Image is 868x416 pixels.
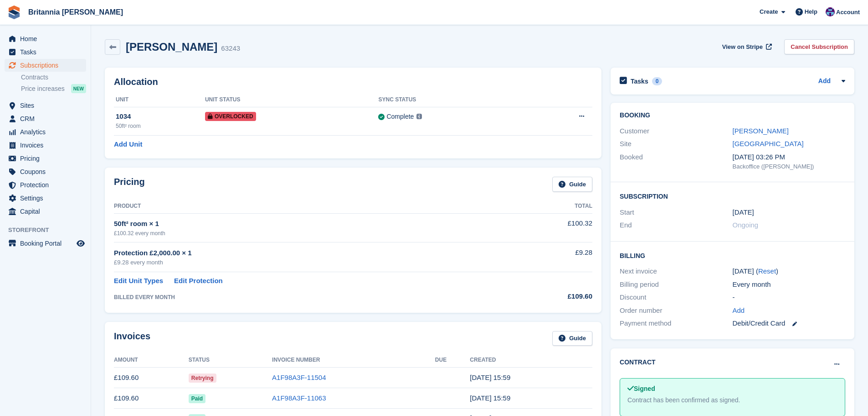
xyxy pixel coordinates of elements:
[758,267,776,275] a: Reset
[760,7,778,16] span: Create
[719,39,774,54] a: View on Stripe
[174,276,223,286] a: Edit Protection
[5,139,86,152] a: menu
[733,221,759,229] span: Ongoing
[818,76,831,87] a: Add
[21,84,65,93] span: Price increases
[20,179,75,191] span: Protection
[504,242,592,272] td: £9.28
[116,111,205,122] div: 1034
[20,192,75,205] span: Settings
[272,394,326,402] a: A1F98A3F-11063
[5,32,86,45] a: menu
[733,207,754,218] time: 2024-11-26 01:00:00 UTC
[21,84,86,94] a: Price increases NEW
[5,46,86,58] a: menu
[470,394,510,402] time: 2025-08-02 14:59:55 UTC
[114,368,189,388] td: £109.60
[784,39,854,54] a: Cancel Subscription
[20,112,75,125] span: CRM
[620,126,732,137] div: Customer
[114,293,504,301] div: BILLED EVERY MONTH
[733,266,845,277] div: [DATE] ( )
[552,177,592,192] a: Guide
[20,32,75,45] span: Home
[5,192,86,205] a: menu
[116,122,205,130] div: 50ft² room
[205,112,256,121] span: Overlocked
[5,112,86,125] a: menu
[114,199,504,214] th: Product
[627,395,837,405] div: Contract has been confirmed as signed.
[733,127,789,135] a: [PERSON_NAME]
[5,99,86,112] a: menu
[620,266,732,277] div: Next invoice
[733,292,845,303] div: -
[20,165,75,178] span: Coupons
[631,77,648,85] h2: Tasks
[733,305,745,316] a: Add
[20,205,75,218] span: Capital
[221,43,240,54] div: 63243
[20,99,75,112] span: Sites
[272,374,326,381] a: A1F98A3F-11504
[378,93,527,107] th: Sync Status
[5,179,86,191] a: menu
[7,5,21,19] img: stora-icon-8386f47178a22dfd0bd8f6a31ec36ba5ce8667c1dd55bd0f319d3a0aa187defe.svg
[114,219,504,229] div: 50ft² room × 1
[416,114,422,119] img: icon-info-grey-7440780725fd019a000dd9b08b2336e03edf1995a4989e88bcd33f0948082b44.svg
[722,42,763,52] span: View on Stripe
[114,177,145,192] h2: Pricing
[470,374,510,381] time: 2025-09-02 14:59:32 UTC
[272,353,435,368] th: Invoice Number
[21,73,86,82] a: Contracts
[189,353,272,368] th: Status
[5,59,86,72] a: menu
[620,251,845,260] h2: Billing
[114,77,592,87] h2: Allocation
[205,93,379,107] th: Unit Status
[114,93,205,107] th: Unit
[620,207,732,218] div: Start
[620,191,845,200] h2: Subscription
[20,152,75,165] span: Pricing
[652,77,663,85] div: 0
[20,46,75,58] span: Tasks
[114,229,504,237] div: £100.32 every month
[5,126,86,138] a: menu
[114,139,142,150] a: Add Unit
[386,112,414,121] div: Complete
[470,353,592,368] th: Created
[114,388,189,409] td: £109.60
[620,220,732,231] div: End
[8,226,91,235] span: Storefront
[189,374,216,383] span: Retrying
[5,205,86,218] a: menu
[620,358,656,367] h2: Contract
[620,292,732,303] div: Discount
[620,318,732,329] div: Payment method
[5,165,86,178] a: menu
[620,139,732,149] div: Site
[114,258,504,267] div: £9.28 every month
[504,291,592,302] div: £109.60
[114,248,504,258] div: Protection £2,000.00 × 1
[733,279,845,290] div: Every month
[620,152,732,171] div: Booked
[126,41,217,53] h2: [PERSON_NAME]
[836,8,860,17] span: Account
[733,162,845,171] div: Backoffice ([PERSON_NAME])
[114,276,163,286] a: Edit Unit Types
[733,152,845,163] div: [DATE] 03:26 PM
[25,5,127,20] a: Britannia [PERSON_NAME]
[620,279,732,290] div: Billing period
[504,199,592,214] th: Total
[189,394,205,403] span: Paid
[20,126,75,138] span: Analytics
[20,237,75,250] span: Booking Portal
[71,84,86,93] div: NEW
[733,318,845,329] div: Debit/Credit Card
[435,353,470,368] th: Due
[504,213,592,242] td: £100.32
[20,139,75,152] span: Invoices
